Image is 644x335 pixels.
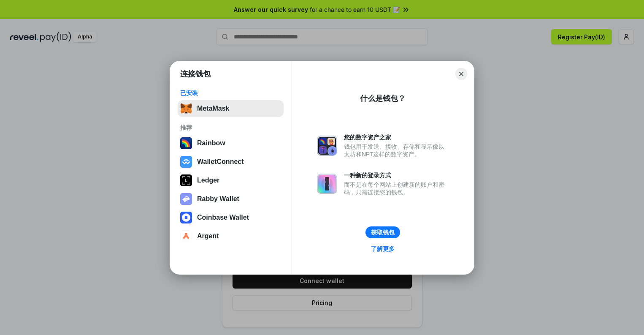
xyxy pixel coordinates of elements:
div: 而不是在每个网站上创建新的账户和密码，只需连接您的钱包。 [344,181,449,196]
button: Argent [178,228,284,245]
div: WalletConnect [197,158,244,166]
img: svg+xml,%3Csvg%20xmlns%3D%22http%3A%2F%2Fwww.w3.org%2F2000%2Fsvg%22%20width%3D%2228%22%20height%3... [180,174,192,186]
button: WalletConnect [178,153,284,170]
img: svg+xml,%3Csvg%20width%3D%2228%22%20height%3D%2228%22%20viewBox%3D%220%200%2028%2028%22%20fill%3D... [180,212,192,223]
div: 您的数字资产之家 [344,133,449,141]
img: svg+xml,%3Csvg%20xmlns%3D%22http%3A%2F%2Fwww.w3.org%2F2000%2Fsvg%22%20fill%3D%22none%22%20viewBox... [317,174,337,194]
div: Ledger [197,177,219,184]
div: MetaMask [197,105,229,112]
button: MetaMask [178,100,284,117]
div: Argent [197,232,219,240]
img: svg+xml,%3Csvg%20xmlns%3D%22http%3A%2F%2Fwww.w3.org%2F2000%2Fsvg%22%20fill%3D%22none%22%20viewBox... [180,193,192,205]
div: 已安装 [180,89,281,97]
img: svg+xml,%3Csvg%20width%3D%2228%22%20height%3D%2228%22%20viewBox%3D%220%200%2028%2028%22%20fill%3D... [180,156,192,168]
div: 一种新的登录方式 [344,172,449,179]
img: svg+xml,%3Csvg%20width%3D%22120%22%20height%3D%22120%22%20viewBox%3D%220%200%20120%20120%22%20fil... [180,137,192,149]
div: Coinbase Wallet [197,214,249,221]
div: 什么是钱包？ [360,93,406,103]
div: 了解更多 [371,245,395,253]
img: svg+xml,%3Csvg%20fill%3D%22none%22%20height%3D%2233%22%20viewBox%3D%220%200%2035%2033%22%20width%... [180,103,192,114]
button: Rabby Wallet [178,191,284,207]
div: Rabby Wallet [197,195,239,203]
div: 获取钱包 [371,229,395,236]
div: Rainbow [197,139,225,147]
a: 了解更多 [366,243,400,254]
button: Coinbase Wallet [178,209,284,226]
div: 钱包用于发送、接收、存储和显示像以太坊和NFT这样的数字资产。 [344,143,449,158]
button: Ledger [178,172,284,189]
img: svg+xml,%3Csvg%20xmlns%3D%22http%3A%2F%2Fwww.w3.org%2F2000%2Fsvg%22%20fill%3D%22none%22%20viewBox... [317,136,337,156]
button: 获取钱包 [365,226,400,238]
button: Rainbow [178,135,284,152]
h1: 连接钱包 [180,69,211,79]
img: svg+xml,%3Csvg%20width%3D%2228%22%20height%3D%2228%22%20viewBox%3D%220%200%2028%2028%22%20fill%3D... [180,230,192,242]
div: 推荐 [180,124,281,131]
button: Close [455,68,467,80]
